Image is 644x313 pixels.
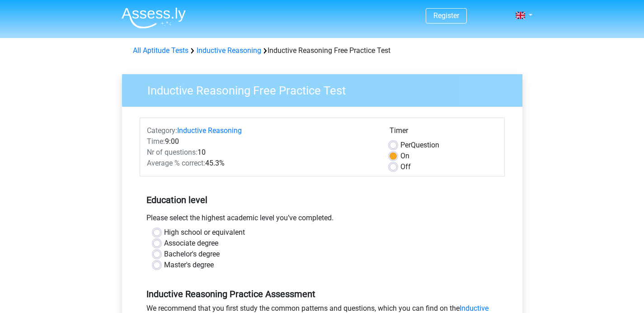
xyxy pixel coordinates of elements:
[164,260,214,270] label: Master's degree
[400,161,411,172] label: Off
[140,158,383,169] div: 45.3%
[164,238,218,249] label: Associate degree
[177,126,242,135] a: Inductive Reasoning
[433,11,459,20] a: Register
[147,126,177,135] span: Category:
[147,137,165,146] span: Time:
[122,7,186,28] img: Assessly
[164,249,220,260] label: Bachelor's degree
[146,191,498,209] h5: Education level
[400,140,439,151] label: Question
[147,159,205,167] span: Average % correct:
[147,148,197,156] span: Nr of questions:
[197,46,261,55] a: Inductive Reasoning
[400,141,411,149] span: Per
[140,213,505,227] div: Please select the highest academic level you’ve completed.
[136,80,516,98] h3: Inductive Reasoning Free Practice Test
[140,147,383,158] div: 10
[140,136,383,147] div: 9:00
[400,151,409,161] label: On
[133,46,188,55] a: All Aptitude Tests
[164,227,245,238] label: High school or equivalent
[390,125,498,140] div: Timer
[146,289,498,299] h5: Inductive Reasoning Practice Assessment
[129,45,515,56] div: Inductive Reasoning Free Practice Test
